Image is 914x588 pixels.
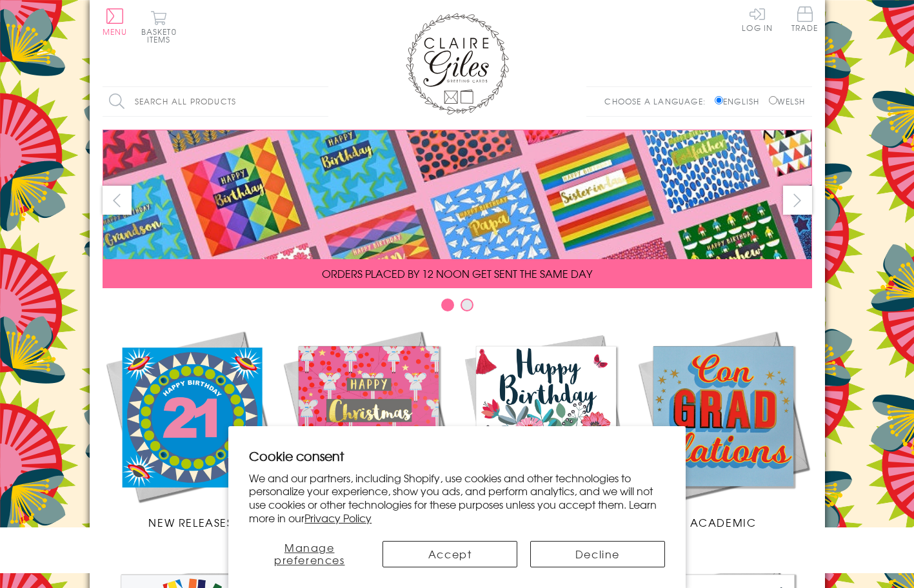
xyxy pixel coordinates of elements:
[530,541,665,567] button: Decline
[635,328,812,530] a: Academic
[103,186,132,215] button: prev
[103,8,128,35] button: Menu
[791,6,819,34] a: Trade
[715,95,766,107] label: English
[103,298,812,318] div: Carousel Pagination
[249,541,370,567] button: Manage preferences
[103,87,328,116] input: Search all products
[457,328,635,530] a: Birthdays
[103,328,280,530] a: New Releases
[249,471,665,525] p: We and our partners, including Shopify, use cookies and other technologies to personalize your ex...
[103,26,128,37] span: Menu
[304,510,372,525] a: Privacy Policy
[322,266,592,281] span: ORDERS PLACED BY 12 NOON GET SENT THE SAME DAY
[441,299,454,311] button: Carousel Page 1 (Current Slide)
[280,328,457,530] a: Christmas
[769,96,777,104] input: Welsh
[604,95,712,107] p: Choose a language:
[382,541,517,567] button: Accept
[249,447,665,465] h2: Cookie consent
[791,6,819,32] span: Trade
[690,514,757,530] span: Academic
[141,10,177,43] button: Basket0 items
[147,26,177,45] span: 0 items
[461,299,473,311] button: Carousel Page 2
[148,514,233,530] span: New Releases
[783,186,812,215] button: next
[315,87,328,116] input: Search
[742,6,773,32] a: Log In
[715,96,723,104] input: English
[274,540,345,567] span: Manage preferences
[406,13,509,115] img: Claire Giles Greetings Cards
[769,95,806,107] label: Welsh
